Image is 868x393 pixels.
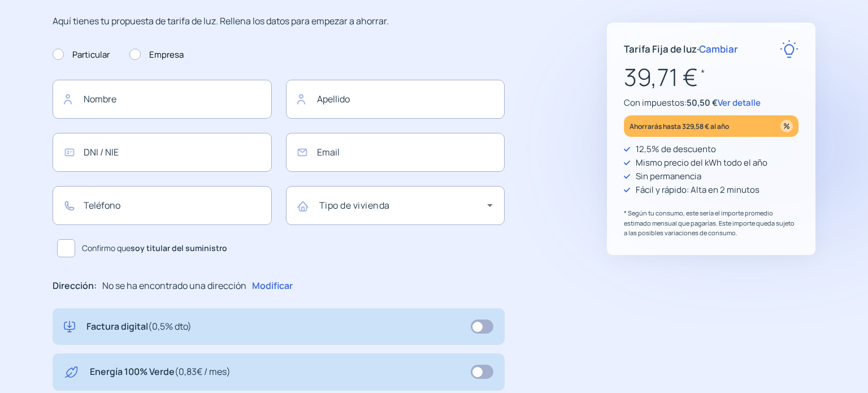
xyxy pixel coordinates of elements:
[780,120,793,132] img: percentage_icon.svg
[636,183,759,197] p: Fácil y rápido: Alta en 2 minutos
[53,279,97,293] p: Dirección:
[131,243,227,253] b: soy titular del suministro
[624,208,798,238] p: * Según tu consumo, este sería el importe promedio estimado mensual que pagarías. Este importe qu...
[319,199,390,211] mat-label: Tipo de vivienda
[129,48,184,62] label: Empresa
[624,41,738,57] p: Tarifa Fija de luz ·
[780,40,798,58] img: rate-E.svg
[86,319,192,334] p: Factura digital
[82,242,227,254] span: Confirmo que
[636,142,716,156] p: 12,5% de descuento
[718,97,761,109] span: Ver detalle
[53,14,505,29] p: Aquí tienes tu propuesta de tarifa de luz. Rellena los datos para empezar a ahorrar.
[252,279,293,293] p: Modificar
[53,48,110,62] label: Particular
[630,120,729,133] p: Ahorrarás hasta 329,58 € al año
[687,97,718,109] span: 50,50 €
[64,319,75,334] img: digital-invoice.svg
[624,58,798,96] p: 39,71 €
[699,42,738,55] span: Cambiar
[148,320,192,332] span: (0,5% dto)
[175,365,231,378] span: (0,83€ / mes)
[64,365,79,379] img: energy-green.svg
[90,365,231,379] p: Energía 100% Verde
[624,96,798,110] p: Con impuestos:
[636,170,701,183] p: Sin permanencia
[636,156,767,170] p: Mismo precio del kWh todo el año
[102,279,246,293] p: No se ha encontrado una dirección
